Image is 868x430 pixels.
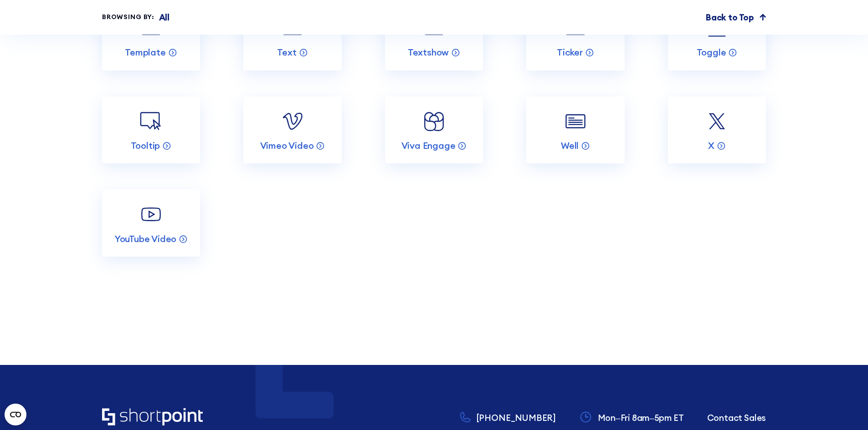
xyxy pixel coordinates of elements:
a: Back to Top [706,11,766,24]
img: Viva Engage [421,108,447,134]
p: Well [561,140,579,152]
a: Vimeo Video [243,96,341,164]
img: X [704,108,730,134]
p: Template [125,46,165,58]
a: X [668,96,766,164]
a: Text [243,3,341,71]
a: Well [526,96,624,164]
a: Template [102,3,200,71]
p: Textshow [408,46,449,58]
a: Viva Engage [385,96,483,164]
img: Well [562,108,588,134]
a: [PHONE_NUMBER] [460,411,556,425]
p: [PHONE_NUMBER] [476,411,556,425]
button: Open CMP widget [5,404,26,425]
img: Vimeo Video [279,108,305,134]
iframe: Chat Widget [704,324,868,430]
a: YouTube Video [102,189,200,257]
div: Browsing by: [102,12,154,22]
div: Widget de chat [704,324,868,430]
a: Toggle [668,3,766,71]
img: YouTube Video [138,202,164,228]
img: Tooltip [138,108,164,134]
a: Textshow [385,3,483,71]
p: X [708,140,714,152]
p: Ticker [557,46,583,58]
p: All [159,11,169,24]
p: Viva Engage [401,140,456,152]
p: Tooltip [131,140,160,152]
p: Mon–Fri 8am–5pm ET [598,411,684,425]
a: Ticker [526,3,624,71]
p: Toggle [697,46,726,58]
p: Text [277,46,296,58]
p: Back to Top [706,11,754,24]
p: YouTube Video [114,233,176,245]
a: Tooltip [102,96,200,164]
p: Vimeo Video [260,140,314,152]
a: Home [102,408,203,427]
